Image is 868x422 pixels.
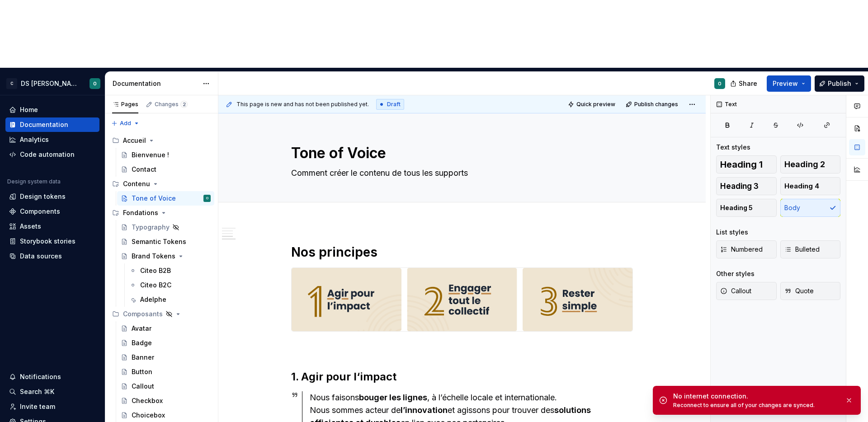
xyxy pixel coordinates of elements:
span: Heading 1 [720,160,763,169]
div: Accueil [108,133,214,148]
div: Semantic Tokens [132,237,186,246]
button: Heading 2 [780,155,841,173]
button: Heading 3 [716,177,777,195]
button: Callout [716,282,777,300]
div: Home [20,105,38,114]
div: Contenu [123,179,150,188]
a: Citeo B2C [126,278,214,292]
span: Draft [387,101,401,108]
div: Documentation [20,120,68,129]
div: O [206,194,208,203]
a: Analytics [5,132,99,147]
a: Tone of VoiceO [117,191,214,206]
strong: l’innovation [401,405,448,415]
div: Avatar [132,324,151,333]
button: Numbered [716,240,777,258]
div: O [718,80,722,87]
span: Heading 3 [720,182,759,191]
a: Button [117,365,214,379]
a: Badge [117,336,214,350]
span: 2 [180,101,188,108]
a: Documentation [5,117,99,132]
div: Pages [112,101,138,108]
img: ec9b1ec5-0075-401e-8cc1-e38006fabd99.png [292,268,632,331]
a: Callout [117,379,214,394]
button: Search ⌘K [5,384,99,399]
div: O [93,80,97,87]
div: Search ⌘K [20,387,54,396]
div: Citeo B2B [140,266,171,275]
div: Brand Tokens [132,252,175,261]
div: Notifications [20,372,61,381]
textarea: Tone of Voice [289,142,631,164]
a: Data sources [5,249,99,263]
a: Invite team [5,399,99,414]
div: Invite team [20,402,55,411]
div: List styles [716,228,748,237]
a: Components [5,204,99,219]
div: Badge [132,338,152,347]
a: Contact [117,162,214,177]
div: Banner [132,353,154,362]
span: Quick preview [576,101,615,108]
span: Preview [773,79,798,88]
div: Analytics [20,135,49,144]
a: Home [5,103,99,117]
h1: Nos principes [291,244,633,260]
span: Heading 2 [784,160,825,169]
a: Checkbox [117,394,214,408]
strong: bouger les lignes [359,393,427,402]
button: Quote [780,282,841,300]
a: Banner [117,350,214,365]
div: Fondations [108,206,214,220]
button: Share [726,75,763,92]
div: Contenu [108,177,214,191]
span: This page is new and has not been published yet. [236,101,369,108]
div: Contact [132,165,156,174]
button: Notifications [5,370,99,384]
span: Callout [720,286,751,295]
a: Adelphe [126,292,214,307]
div: Composants [108,307,214,321]
div: Callout [132,382,154,391]
div: No internet connection. [673,392,838,401]
div: Citeo B2C [140,281,171,290]
button: Publish [815,75,864,92]
div: Assets [20,222,41,231]
div: Documentation [113,79,198,88]
button: Heading 1 [716,155,777,173]
textarea: Comment créer le contenu de tous les supports [289,166,631,180]
button: Heading 4 [780,177,841,195]
div: Text styles [716,143,750,152]
div: Changes [155,101,188,108]
span: Publish [828,79,851,88]
div: Other styles [716,269,755,278]
h2: 1. Agir pour l‘impact [291,370,633,384]
button: Add [108,117,142,130]
a: Avatar [117,321,214,336]
div: Reconnect to ensure all of your changes are synced. [673,402,838,409]
span: Heading 5 [720,203,753,212]
div: Design system data [7,178,61,185]
div: Accueil [123,136,146,145]
a: Semantic Tokens [117,234,214,249]
span: Heading 4 [784,182,819,191]
span: Share [739,79,757,88]
div: Adelphe [140,295,166,304]
button: CDS [PERSON_NAME]O [2,74,103,93]
div: Typography [132,223,170,232]
div: Components [20,207,60,216]
div: Code automation [20,150,75,159]
div: Choicebox [132,411,165,420]
span: Numbered [720,245,763,254]
div: Fondations [123,208,158,217]
span: Quote [784,286,814,295]
div: Composants [123,309,163,319]
div: C [6,78,17,89]
div: Bienvenue ! [132,150,169,159]
button: Preview [767,75,811,92]
a: Design tokens [5,189,99,204]
button: Publish changes [623,98,682,111]
a: Storybook stories [5,234,99,249]
button: Bulleted [780,240,841,258]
